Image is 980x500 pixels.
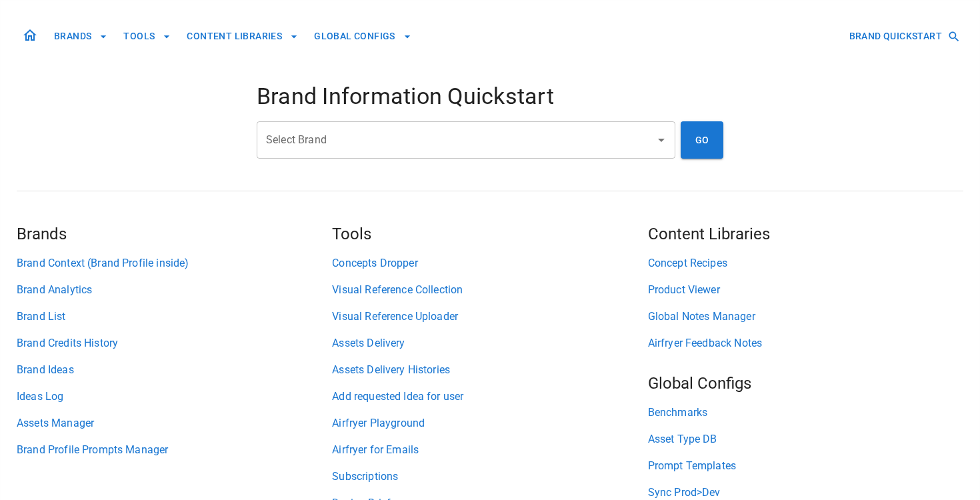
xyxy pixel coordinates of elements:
button: BRANDS [49,24,113,49]
button: Open [652,131,671,149]
a: Add requested Idea for user [332,389,647,405]
a: Assets Manager [17,415,332,431]
a: Airfryer Playground [332,415,647,431]
a: Asset Type DB [648,431,963,447]
a: Brand Profile Prompts Manager [17,442,332,458]
a: Assets Delivery [332,335,647,351]
a: Visual Reference Uploader [332,309,647,325]
button: CONTENT LIBRARIES [181,24,303,49]
h5: Brands [17,223,332,245]
a: Brand Credits History [17,335,332,351]
h5: Content Libraries [648,223,963,245]
h5: Tools [332,223,647,245]
h5: Global Configs [648,373,963,394]
a: Ideas Log [17,389,332,405]
a: Airfryer Feedback Notes [648,335,963,351]
a: Prompt Templates [648,458,963,474]
button: TOOLS [118,24,176,49]
button: GO [681,121,723,159]
a: Visual Reference Collection [332,282,647,298]
a: Concept Recipes [648,255,963,271]
button: BRAND QUICKSTART [844,24,963,49]
a: Brand List [17,309,332,325]
a: Global Notes Manager [648,309,963,325]
a: Airfryer for Emails [332,442,647,458]
button: GLOBAL CONFIGS [309,24,417,49]
a: Assets Delivery Histories [332,362,647,378]
h4: Brand Information Quickstart [257,83,723,111]
a: Subscriptions [332,469,647,485]
a: Benchmarks [648,405,963,421]
a: Brand Context (Brand Profile inside) [17,255,332,271]
a: Brand Ideas [17,362,332,378]
a: Product Viewer [648,282,963,298]
a: Concepts Dropper [332,255,647,271]
a: Brand Analytics [17,282,332,298]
